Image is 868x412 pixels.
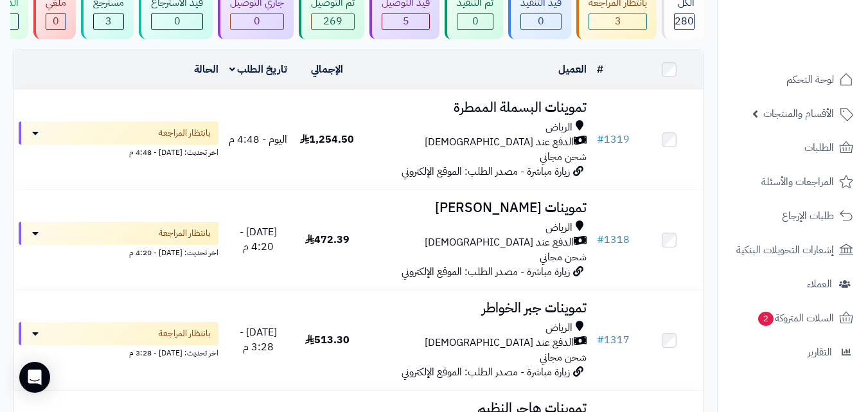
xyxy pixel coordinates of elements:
[725,132,860,163] a: الطلبات
[19,145,218,158] div: اخر تحديث: [DATE] - 4:48 م
[46,14,66,29] div: 0
[152,14,202,29] div: 0
[597,332,604,348] span: #
[597,232,630,247] a: #1318
[240,224,277,255] span: [DATE] - 4:20 م
[311,62,343,77] a: الإجمالي
[53,13,59,29] span: 0
[425,235,574,250] span: الدفع عند [DEMOGRAPHIC_DATA]
[402,164,570,179] span: زيارة مباشرة - مصدر الطلب: الموقع الإلكتروني
[597,332,630,348] a: #1317
[675,13,694,29] span: 280
[367,100,587,115] h3: تموينات البسملة الممطرة
[757,311,774,327] span: 2
[540,249,587,265] span: شحن مجاني
[323,13,342,29] span: 269
[174,13,181,29] span: 0
[19,362,50,393] div: Open Intercom Messenger
[782,207,834,225] span: طلبات الإرجاع
[725,235,860,265] a: إشعارات التحويلات البنكية
[159,327,211,340] span: بانتظار المراجعة
[403,13,409,29] span: 5
[159,227,211,240] span: بانتظار المراجعة
[229,132,287,147] span: اليوم - 4:48 م
[312,14,354,29] div: 269
[457,14,493,29] div: 0
[615,13,621,29] span: 3
[540,350,587,365] span: شحن مجاني
[736,241,834,259] span: إشعارات التحويلات البنكية
[425,336,574,350] span: الدفع عند [DEMOGRAPHIC_DATA]
[425,135,574,150] span: الدفع عند [DEMOGRAPHIC_DATA]
[545,321,572,336] span: الرياض
[305,332,350,348] span: 513.30
[725,64,860,95] a: لوحة التحكم
[597,132,630,147] a: #1319
[538,13,544,29] span: 0
[94,14,123,29] div: 3
[382,14,429,29] div: 5
[367,201,587,215] h3: تموينات [PERSON_NAME]
[808,343,832,361] span: التقارير
[545,220,572,235] span: الرياض
[725,303,860,334] a: السلات المتروكة2
[807,275,832,293] span: العملاء
[521,14,561,29] div: 0
[589,14,646,29] div: 3
[19,345,218,359] div: اخر تحديث: [DATE] - 3:28 م
[558,62,587,77] a: العميل
[231,14,283,29] div: 0
[300,132,354,147] span: 1,254.50
[159,127,211,139] span: بانتظار المراجعة
[725,201,860,231] a: طلبات الإرجاع
[545,120,572,135] span: الرياض
[240,325,277,355] span: [DATE] - 3:28 م
[725,337,860,368] a: التقارير
[781,10,856,37] img: logo-2.png
[757,309,834,327] span: السلات المتروكة
[725,269,860,300] a: العملاء
[763,105,834,123] span: الأقسام والمنتجات
[229,62,288,77] a: تاريخ الطلب
[367,301,587,316] h3: تموينات جبر الخواطر
[786,71,834,89] span: لوحة التحكم
[725,166,860,197] a: المراجعات والأسئلة
[804,139,834,157] span: الطلبات
[19,245,218,258] div: اخر تحديث: [DATE] - 4:20 م
[761,173,834,191] span: المراجعات والأسئلة
[597,132,604,147] span: #
[105,13,112,29] span: 3
[402,264,570,280] span: زيارة مباشرة - مصدر الطلب: الموقع الإلكتروني
[194,62,218,77] a: الحالة
[402,364,570,380] span: زيارة مباشرة - مصدر الطلب: الموقع الإلكتروني
[540,149,587,165] span: شحن مجاني
[305,232,350,247] span: 472.39
[597,232,604,247] span: #
[254,13,260,29] span: 0
[597,62,603,77] a: #
[472,13,479,29] span: 0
